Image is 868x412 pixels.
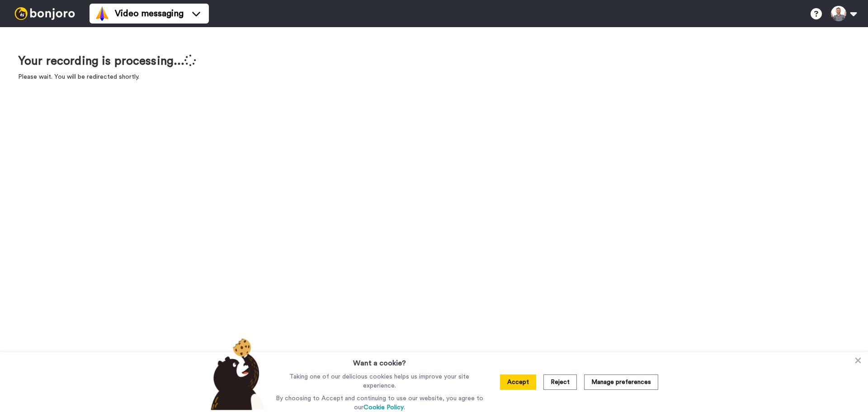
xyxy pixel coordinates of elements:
button: Manage preferences [584,374,658,390]
img: vm-color.svg [95,6,109,21]
h3: Want a cookie? [353,352,406,369]
button: Reject [543,374,577,390]
h1: Your recording is processing... [18,54,196,68]
p: By choosing to Accept and continuing to use our website, you agree to our . [274,394,486,412]
p: Taking one of our delicious cookies helps us improve your site experience. [274,372,486,390]
img: bear-with-cookie.png [203,338,269,410]
p: Please wait. You will be redirected shortly. [18,72,196,81]
button: Accept [500,374,536,390]
img: bj-logo-header-white.svg [11,7,79,20]
a: Cookie Policy [363,404,404,411]
span: Video messaging [115,7,184,20]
